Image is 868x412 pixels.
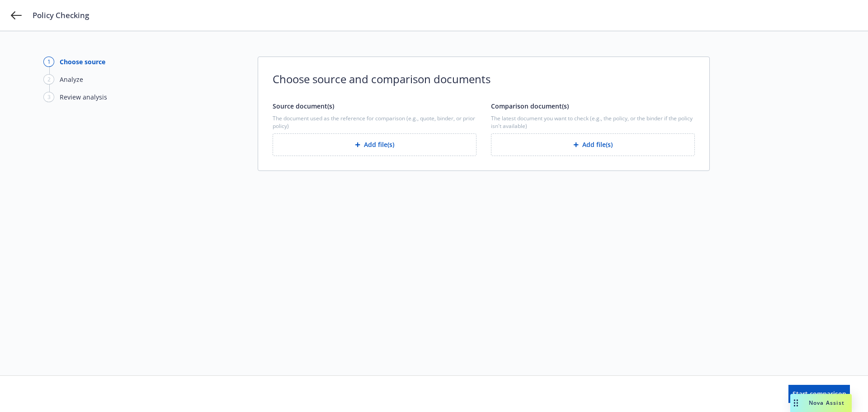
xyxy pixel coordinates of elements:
button: Start comparison [788,385,850,403]
span: Choose source and comparison documents [273,71,695,87]
span: The latest document you want to check (e.g., the policy, or the binder if the policy isn't availa... [491,114,695,130]
div: Analyze [60,75,83,84]
span: Policy Checking [33,10,89,21]
span: Comparison document(s) [491,102,569,110]
div: Review analysis [60,92,107,102]
button: Add file(s) [273,133,476,156]
div: 2 [43,74,54,85]
div: Drag to move [790,394,802,412]
span: Source document(s) [273,102,334,110]
div: 3 [43,92,54,102]
span: The document used as the reference for comparison (e.g., quote, binder, or prior policy) [273,114,476,130]
div: Choose source [60,57,105,66]
button: Add file(s) [491,133,695,156]
span: Nova Assist [809,399,844,407]
button: Nova Assist [790,394,852,412]
div: 1 [43,57,54,67]
span: Start comparison [793,389,846,398]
